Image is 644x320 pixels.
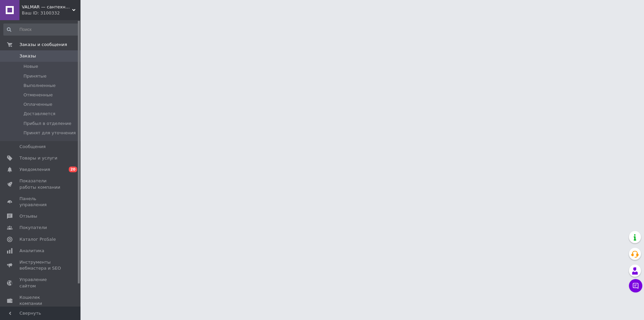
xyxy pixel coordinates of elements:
[23,63,38,70] span: Новые
[23,130,76,136] span: Принят для уточнения
[19,259,62,271] span: Инструменты вебмастера и SEO
[69,167,77,172] span: 20
[23,101,52,107] span: Оплаченные
[19,178,62,190] span: Показатели работы компании
[19,248,44,254] span: Аналитика
[19,42,67,48] span: Заказы и сообщения
[23,83,56,89] span: Выполненные
[23,92,53,98] span: Отмененные
[23,121,71,127] span: Прибыл в отделение
[19,196,62,208] span: Панель управления
[19,225,47,231] span: Покупатели
[3,24,79,36] input: Поиск
[19,213,37,219] span: Отзывы
[19,144,46,150] span: Сообщения
[23,73,47,79] span: Принятые
[23,111,55,117] span: Доставляется
[19,236,56,242] span: Каталог ProSale
[19,294,62,307] span: Кошелек компании
[19,155,57,161] span: Товары и услуги
[19,167,50,173] span: Уведомления
[22,4,72,10] span: VALMAR — сантехника европейского качества для обустройства дома
[19,277,62,289] span: Управление сайтом
[629,279,642,292] button: Чат с покупателем
[19,53,36,59] span: Заказы
[22,10,80,16] div: Ваш ID: 3100332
